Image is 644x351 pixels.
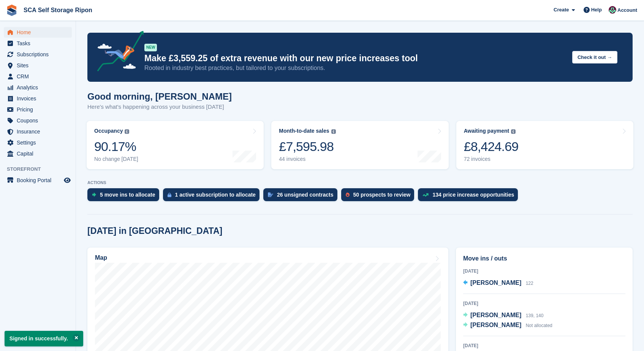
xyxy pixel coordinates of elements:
h1: Good morning, [PERSON_NAME] [87,91,232,102]
a: menu [4,104,72,115]
a: 5 move ins to allocate [87,188,163,205]
a: menu [4,38,72,49]
h2: Map [95,254,107,261]
a: menu [4,82,72,93]
img: active_subscription_to_allocate_icon-d502201f5373d7db506a760aba3b589e785aa758c864c3986d89f69b8ff3... [168,192,171,197]
a: menu [4,126,72,137]
div: 90.17% [94,139,138,154]
p: ACTIONS [87,180,633,185]
a: 1 active subscription to allocate [163,188,263,205]
a: 26 unsigned contracts [263,188,341,205]
a: [PERSON_NAME] 139, 140 [463,311,543,321]
span: Sites [17,60,62,71]
p: Signed in successfully. [5,331,83,346]
span: 139, 140 [526,313,544,318]
span: Booking Portal [17,175,62,186]
span: Not allocated [526,323,552,328]
span: Settings [17,137,62,148]
div: [DATE] [463,342,625,349]
span: Help [591,6,602,14]
a: Awaiting payment £8,424.69 72 invoices [456,121,633,169]
span: Create [554,6,569,14]
img: icon-info-grey-7440780725fd019a000dd9b08b2336e03edf1995a4989e88bcd33f0948082b44.svg [511,129,516,134]
div: 72 invoices [464,156,519,162]
a: menu [4,175,72,186]
a: menu [4,60,72,71]
p: Rooted in industry best practices, but tailored to your subscriptions. [144,64,566,72]
div: Occupancy [94,128,123,134]
span: Storefront [7,165,76,173]
div: £8,424.69 [464,139,519,154]
a: Preview store [63,176,72,185]
a: Month-to-date sales £7,595.98 44 invoices [271,121,448,169]
span: Insurance [17,126,62,137]
img: icon-info-grey-7440780725fd019a000dd9b08b2336e03edf1995a4989e88bcd33f0948082b44.svg [331,129,336,134]
span: CRM [17,71,62,82]
div: 134 price increase opportunities [432,192,514,198]
a: menu [4,115,72,126]
span: [PERSON_NAME] [470,280,521,286]
span: Subscriptions [17,49,62,60]
a: menu [4,148,72,159]
div: 44 invoices [279,156,335,162]
h2: [DATE] in [GEOGRAPHIC_DATA] [87,226,222,236]
h2: Move ins / outs [463,254,625,263]
div: 5 move ins to allocate [100,192,155,198]
div: 26 unsigned contracts [277,192,334,198]
img: price_increase_opportunities-93ffe204e8149a01c8c9dc8f82e8f89637d9d84a8eef4429ea346261dce0b2c0.svg [422,193,429,197]
span: Account [617,6,637,14]
a: SCA Self Storage Ripon [21,4,95,16]
span: [PERSON_NAME] [470,322,521,328]
span: Pricing [17,104,62,115]
div: No change [DATE] [94,156,138,162]
span: Analytics [17,82,62,93]
img: contract_signature_icon-13c848040528278c33f63329250d36e43548de30e8caae1d1a13099fd9432cc5.svg [268,192,273,197]
span: Coupons [17,115,62,126]
div: Awaiting payment [464,128,510,134]
a: menu [4,49,72,60]
a: 134 price increase opportunities [418,188,522,205]
a: menu [4,93,72,104]
img: move_ins_to_allocate_icon-fdf77a2bb77ea45bf5b3d319d69a93e2d87916cf1d5bf7949dd705db3b84f3ca.svg [92,192,96,197]
span: Tasks [17,38,62,49]
a: [PERSON_NAME] Not allocated [463,321,552,330]
span: 122 [526,281,533,286]
a: menu [4,71,72,82]
div: [DATE] [463,300,625,307]
img: prospect-51fa495bee0391a8d652442698ab0144808aea92771e9ea1ae160a38d050c398.svg [346,192,350,197]
span: Capital [17,148,62,159]
img: stora-icon-8386f47178a22dfd0bd8f6a31ec36ba5ce8667c1dd55bd0f319d3a0aa187defe.svg [6,5,17,16]
span: [PERSON_NAME] [470,312,521,318]
p: Make £3,559.25 of extra revenue with our new price increases tool [144,53,566,64]
a: menu [4,137,72,148]
a: menu [4,27,72,38]
img: icon-info-grey-7440780725fd019a000dd9b08b2336e03edf1995a4989e88bcd33f0948082b44.svg [125,129,129,134]
div: 1 active subscription to allocate [175,192,256,198]
div: Month-to-date sales [279,128,329,134]
p: Here's what's happening across your business [DATE] [87,103,232,111]
span: Invoices [17,93,62,104]
div: [DATE] [463,268,625,275]
img: Sam Chapman [609,6,616,14]
img: price-adjustments-announcement-icon-8257ccfd72463d97f412b2fc003d46551f7dbcb40ab6d574587a9cd5c0d94... [91,31,144,74]
a: [PERSON_NAME] 122 [463,278,533,288]
div: NEW [144,44,157,51]
span: Home [17,27,62,38]
div: £7,595.98 [279,139,335,154]
a: 50 prospects to review [341,188,418,205]
div: 50 prospects to review [353,192,411,198]
button: Check it out → [572,51,617,64]
a: Occupancy 90.17% No change [DATE] [87,121,264,169]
